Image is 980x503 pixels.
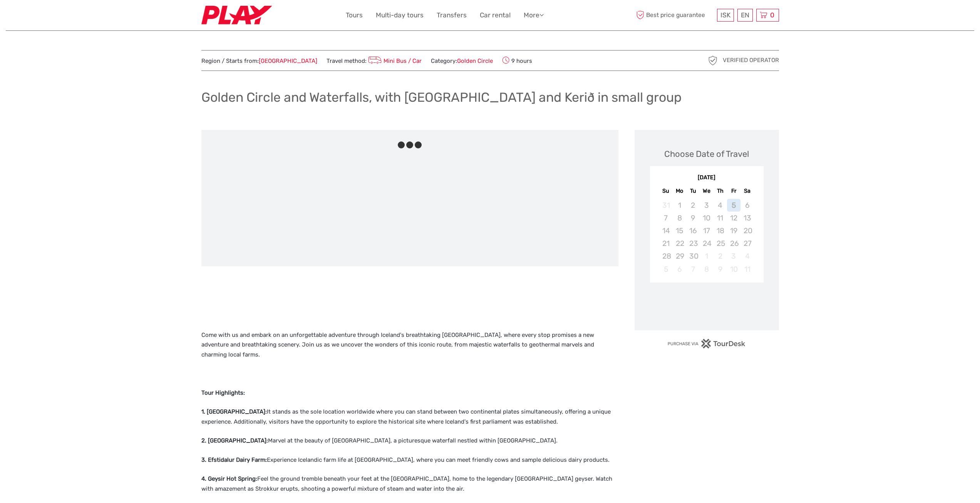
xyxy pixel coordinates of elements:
div: We [700,186,713,196]
div: Not available Sunday, September 7th, 2025 [659,212,673,224]
div: EN [737,9,753,22]
div: Not available Tuesday, October 7th, 2025 [686,263,700,276]
a: Tours [346,10,363,21]
span: Category: [431,57,493,65]
a: Golden Circle [457,57,493,64]
p: It stands as the sole location worldwide where you can stand between two continental plates simul... [201,407,618,427]
strong: 1. [GEOGRAPHIC_DATA]: [201,408,267,415]
p: Come with us and embark on an unforgettable adventure through Iceland's breathtaking [GEOGRAPHIC_... [201,330,618,360]
div: Not available Wednesday, September 10th, 2025 [700,212,713,224]
div: Not available Thursday, October 9th, 2025 [714,263,727,276]
div: Not available Friday, September 26th, 2025 [727,237,740,250]
div: Not available Monday, September 1st, 2025 [673,199,686,212]
div: [DATE] [650,174,764,182]
div: Loading... [704,303,709,308]
a: More [524,10,544,21]
div: Not available Saturday, October 11th, 2025 [740,263,754,276]
div: Not available Saturday, October 4th, 2025 [740,250,754,262]
div: Not available Tuesday, September 16th, 2025 [686,224,700,237]
div: Not available Wednesday, September 24th, 2025 [700,237,713,250]
div: Not available Thursday, September 4th, 2025 [714,199,727,212]
div: Not available Monday, September 8th, 2025 [673,212,686,224]
div: Not available Tuesday, September 23rd, 2025 [686,237,700,250]
div: Not available Sunday, September 21st, 2025 [659,237,673,250]
div: Not available Sunday, September 28th, 2025 [659,250,673,262]
span: Region / Starts from: [201,57,317,65]
div: Mo [673,186,686,196]
span: Travel method: [327,55,422,66]
div: Not available Tuesday, September 9th, 2025 [686,212,700,224]
div: Choose Date of Travel [664,148,749,160]
div: Not available Monday, September 15th, 2025 [673,224,686,237]
div: Tu [686,186,700,196]
div: Not available Friday, October 10th, 2025 [727,263,740,276]
a: Mini Bus / Car [367,57,422,64]
strong: 4. Geysir Hot Spring: [201,475,257,482]
img: Fly Play [201,6,272,25]
div: Not available Monday, September 29th, 2025 [673,250,686,262]
div: Su [659,186,673,196]
h1: Golden Circle and Waterfalls, with [GEOGRAPHIC_DATA] and Kerið in small group [201,89,682,105]
div: month 2025-09 [652,199,761,276]
a: Car rental [480,10,511,21]
div: Not available Thursday, September 18th, 2025 [714,224,727,237]
div: Not available Sunday, September 14th, 2025 [659,224,673,237]
div: Not available Saturday, September 20th, 2025 [740,224,754,237]
div: Not available Friday, September 5th, 2025 [727,199,740,212]
div: Not available Thursday, September 11th, 2025 [714,212,727,224]
div: Not available Monday, October 6th, 2025 [673,263,686,276]
strong: 3. Efstidalur Dairy Farm: [201,456,267,463]
a: [GEOGRAPHIC_DATA] [259,57,317,64]
a: Transfers [437,10,467,21]
img: verified_operator_grey_128.png [707,54,719,67]
div: Not available Thursday, September 25th, 2025 [714,237,727,250]
p: Feel the ground tremble beneath your feet at the [GEOGRAPHIC_DATA], home to the legendary [GEOGRA... [201,474,618,494]
div: Not available Friday, September 12th, 2025 [727,212,740,224]
div: Not available Saturday, September 6th, 2025 [740,199,754,212]
div: Not available Sunday, August 31st, 2025 [659,199,673,212]
span: Best price guarantee [635,9,715,22]
a: Multi-day tours [376,10,424,21]
span: ISK [720,11,730,19]
div: Not available Saturday, September 13th, 2025 [740,212,754,224]
div: Sa [740,186,754,196]
p: Marvel at the beauty of [GEOGRAPHIC_DATA], a picturesque waterfall nestled within [GEOGRAPHIC_DATA]. [201,436,618,446]
div: Fr [727,186,740,196]
strong: 2. [GEOGRAPHIC_DATA]: [201,437,268,444]
span: 9 hours [502,55,532,66]
span: 0 [769,11,776,19]
div: Not available Wednesday, September 3rd, 2025 [700,199,713,212]
div: Not available Monday, September 22nd, 2025 [673,237,686,250]
div: Not available Friday, September 19th, 2025 [727,224,740,237]
img: PurchaseViaTourDesk.png [667,339,745,348]
div: Th [714,186,727,196]
div: Not available Wednesday, September 17th, 2025 [700,224,713,237]
div: Not available Tuesday, September 30th, 2025 [686,250,700,262]
strong: Tour Highlights: [201,389,245,396]
p: Experience Icelandic farm life at [GEOGRAPHIC_DATA], where you can meet friendly cows and sample ... [201,455,618,465]
div: Not available Wednesday, October 1st, 2025 [700,250,713,262]
div: Not available Sunday, October 5th, 2025 [659,263,673,276]
div: Not available Saturday, September 27th, 2025 [740,237,754,250]
span: Verified Operator [723,56,779,64]
div: Not available Friday, October 3rd, 2025 [727,250,740,262]
div: Not available Thursday, October 2nd, 2025 [714,250,727,262]
div: Not available Tuesday, September 2nd, 2025 [686,199,700,212]
div: Not available Wednesday, October 8th, 2025 [700,263,713,276]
